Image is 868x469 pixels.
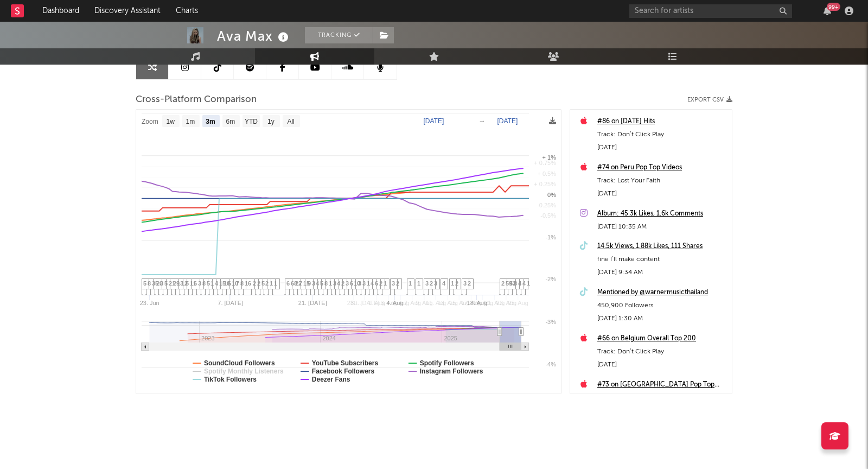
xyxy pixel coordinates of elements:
[371,280,374,287] span: 4
[629,4,792,18] input: Search for artists
[423,117,444,125] text: [DATE]
[416,300,432,306] text: 9. Aug
[409,280,412,287] span: 1
[320,280,323,287] span: 5
[207,280,210,287] span: 5
[509,280,516,287] span: 52
[497,117,518,125] text: [DATE]
[202,280,206,287] span: 8
[404,300,421,306] text: 7. Aug
[597,286,726,299] div: Mentioned by @warnermusicthailand
[468,280,471,287] span: 2
[597,207,726,220] div: Album: 45.3k Likes, 1.6k Comments
[206,118,215,125] text: 3m
[420,367,483,375] text: Instagram Followers
[312,367,375,375] text: Facebook Followers
[140,300,159,306] text: 23. Jun
[362,280,366,287] span: 3
[261,280,265,287] span: 5
[417,280,420,287] span: 1
[204,367,284,375] text: Spotify Monthly Listeners
[542,154,557,161] text: + 1%
[467,300,487,306] text: 18. Aug
[173,280,180,287] span: 29
[597,253,726,266] div: fine I’ll make content
[136,93,257,106] span: Cross-Platform Comparison
[386,300,403,306] text: 4. Aug
[380,300,397,306] text: 3. Aug
[303,280,310,287] span: 15
[245,280,251,287] span: 16
[420,359,474,367] text: Spotify Followers
[824,7,831,15] button: 99+
[496,300,516,306] text: 23. Aug
[597,161,726,174] a: #74 on Peru Pop Top Videos
[430,280,433,287] span: 2
[224,280,230,287] span: 10
[274,280,277,287] span: 1
[438,300,458,306] text: 13. Aug
[396,280,399,287] span: 2
[186,118,195,125] text: 1m
[597,332,726,345] a: #66 on Belgium Overall Top 200
[537,170,556,177] text: + 0.5%
[451,280,454,287] span: 1
[142,118,158,125] text: Zoom
[518,280,521,287] span: 4
[190,280,196,287] span: 11
[478,117,485,125] text: →
[484,300,505,306] text: 21. Aug
[333,280,336,287] span: 3
[329,280,332,287] span: 1
[501,280,505,287] span: 2
[210,280,214,287] span: 1
[597,141,726,154] div: [DATE]
[540,212,556,219] text: -0.5%
[181,280,188,287] span: 12
[240,280,244,287] span: 8
[597,345,726,358] div: Track: Don’t Click Play
[257,280,260,287] span: 2
[232,280,238,287] span: 10
[198,280,201,287] span: 3
[545,361,556,367] text: -4%
[368,300,385,306] text: 1. Aug
[354,280,360,287] span: 10
[545,276,556,282] text: -2%
[312,376,350,383] text: Deezer Fans
[434,280,437,287] span: 3
[169,280,175,287] span: 21
[545,234,556,240] text: -1%
[143,280,146,287] span: 5
[347,300,361,306] text: 28.…
[597,378,726,391] a: #73 on [GEOGRAPHIC_DATA] Pop Top 200
[375,280,378,287] span: 6
[305,27,373,43] button: Tracking
[287,118,294,125] text: All
[164,280,168,287] span: 5
[455,280,458,287] span: 2
[534,181,556,187] text: + 0.25%
[312,280,315,287] span: 3
[597,240,726,253] a: 14.5k Views, 1.88k Likes, 111 Shares
[827,3,840,11] div: 99 +
[597,299,726,312] div: 450,900 Followers
[152,280,158,287] span: 35
[597,391,726,404] div: Track: Diamonds & Dancefloors
[218,300,243,306] text: 7. [DATE]
[597,115,726,128] div: #86 on [DATE] Hits
[597,174,726,187] div: Track: Lost Your Faith
[204,376,257,383] text: TikTok Followers
[426,300,446,306] text: 11. Aug
[461,300,481,306] text: 17. Aug
[527,280,530,287] span: 1
[267,118,275,125] text: 1y
[337,280,340,287] span: 4
[425,280,429,287] span: 3
[597,358,726,371] div: [DATE]
[506,280,512,287] span: 59
[597,187,726,200] div: [DATE]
